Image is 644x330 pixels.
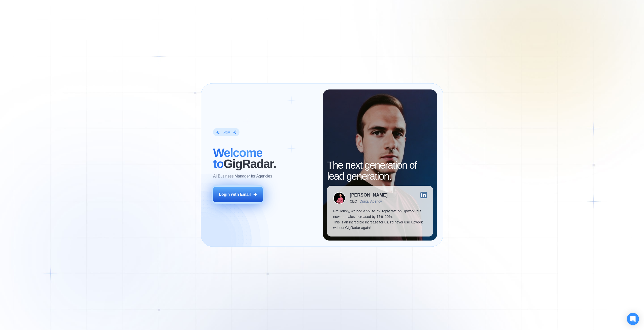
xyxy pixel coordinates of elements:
button: Login with Email [213,187,263,202]
div: Login with Email [219,192,251,197]
p: AI Business Manager for Agencies [213,173,272,179]
span: Welcome to [213,146,262,170]
div: CEO [350,199,357,203]
h2: ‍ GigRadar. [213,147,317,169]
h2: The next generation of lead generation. [327,160,433,182]
div: Login [223,130,230,134]
div: Digital Agency [360,199,382,203]
div: Open Intercom Messenger [627,313,639,325]
div: [PERSON_NAME] [350,193,388,197]
p: Previously, we had a 5% to 7% reply rate on Upwork, but now our sales increased by 17%-20%. This ... [333,208,427,230]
